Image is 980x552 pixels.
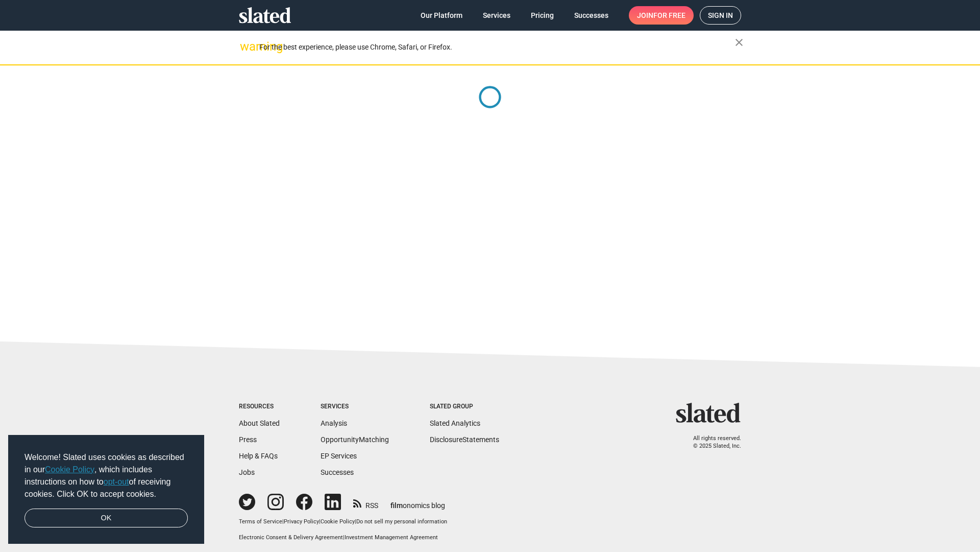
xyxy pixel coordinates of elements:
[483,6,510,25] span: Services
[321,518,355,525] a: Cookie Policy
[259,40,735,54] div: For the best experience, please use Chrome, Safari, or Firefox.
[321,452,357,460] a: EP Services
[637,6,685,25] span: Join
[355,518,356,525] span: |
[390,493,445,511] a: filmonomics blog
[682,435,741,450] p: All rights reserved. © 2025 Slated, Inc.
[8,435,204,544] div: cookieconsent
[653,6,685,25] span: for free
[240,40,252,53] mat-icon: warning
[430,419,480,427] a: Slated Analytics
[321,403,389,411] div: Services
[239,518,282,525] a: Terms of Service
[239,534,343,541] a: Electronic Consent & Delivery Agreement
[353,495,378,511] a: RSS
[531,6,554,25] span: Pricing
[708,7,733,24] span: Sign in
[319,518,321,525] span: |
[733,36,745,49] mat-icon: close
[345,534,438,541] a: Investment Management Agreement
[412,6,471,25] a: Our Platform
[282,518,284,525] span: |
[356,518,447,526] button: Do not sell my personal information
[321,468,354,476] a: Successes
[239,452,278,460] a: Help & FAQs
[343,534,345,541] span: |
[239,468,255,476] a: Jobs
[475,6,519,25] a: Services
[629,6,694,25] a: Joinfor free
[24,451,188,500] span: Welcome! Slated uses cookies as described in our , which includes instructions on how to of recei...
[421,6,462,25] span: Our Platform
[24,509,188,528] a: dismiss cookie message
[574,6,608,25] span: Successes
[321,435,389,444] a: OpportunityMatching
[430,403,499,411] div: Slated Group
[239,435,257,444] a: Press
[566,6,617,25] a: Successes
[700,6,741,25] a: Sign in
[284,518,319,525] a: Privacy Policy
[321,419,347,427] a: Analysis
[104,477,129,486] a: opt-out
[523,6,562,25] a: Pricing
[430,435,499,444] a: DisclosureStatements
[239,419,280,427] a: About Slated
[45,465,94,474] a: Cookie Policy
[390,501,403,510] span: film
[239,403,280,411] div: Resources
